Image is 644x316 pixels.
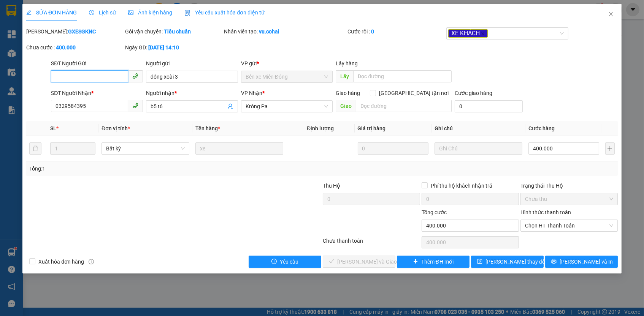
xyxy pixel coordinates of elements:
[545,256,618,268] button: printer[PERSON_NAME] và In
[195,125,220,131] span: Tên hàng
[336,90,360,96] span: Giao hàng
[323,183,340,189] span: Thu Hộ
[246,101,328,112] span: Krông Pa
[259,28,279,35] b: vu.cohai
[307,125,334,131] span: Định lượng
[26,10,32,15] span: edit
[29,142,41,155] button: delete
[68,28,96,35] b: GXESGKNC
[471,256,544,268] button: save[PERSON_NAME] thay đổi
[322,237,421,250] div: Chưa thanh toán
[132,103,138,109] span: phone
[421,258,454,266] span: Thêm ĐH mới
[600,4,622,25] button: Close
[520,209,571,215] label: Hình thức thanh toán
[128,9,172,16] span: Ảnh kiện hàng
[51,89,143,97] div: SĐT Người Nhận
[353,70,451,82] input: Dọc đường
[413,259,418,265] span: plus
[51,59,143,68] div: SĐT Người Gửi
[323,256,395,268] button: check[PERSON_NAME] và Giao hàng
[280,258,298,266] span: Yêu cầu
[428,182,495,190] span: Phí thu hộ khách nhận trả
[551,259,557,265] span: printer
[271,259,277,265] span: exclamation-circle
[89,259,94,264] span: info-circle
[560,258,613,266] span: [PERSON_NAME] và In
[371,28,374,35] b: 0
[26,9,77,16] span: SỬA ĐƠN HÀNG
[336,70,353,82] span: Lấy
[477,259,482,265] span: save
[336,60,358,66] span: Lấy hàng
[164,28,191,35] b: Tiêu chuẩn
[146,59,238,68] div: Người gửi
[481,32,485,36] span: close
[336,100,356,112] span: Giao
[148,44,179,51] b: [DATE] 14:10
[246,71,328,82] span: Bến xe Miền Đông
[249,256,321,268] button: exclamation-circleYêu cầu
[89,10,94,15] span: clock-circle
[125,27,222,36] div: Gói vận chuyển:
[241,90,262,96] span: VP Nhận
[422,209,447,215] span: Tổng cước
[195,142,283,155] input: VD: Bàn, Ghế
[608,11,614,17] span: close
[525,220,613,231] span: Chọn HT Thanh Toán
[448,29,488,38] span: XE KHÁCH
[520,182,618,190] div: Trạng thái Thu Hộ
[29,164,249,173] div: Tổng: 1
[358,125,386,131] span: Giá trị hàng
[26,43,124,52] div: Chưa cước :
[132,73,138,79] span: phone
[56,44,76,51] b: 400.000
[227,103,233,109] span: user-add
[89,9,116,16] span: Lịch sử
[26,27,124,36] div: [PERSON_NAME]:
[125,43,222,52] div: Ngày GD:
[184,10,190,16] img: icon
[347,27,445,36] div: Cước rồi :
[525,193,613,205] span: Chưa thu
[128,10,133,15] span: picture
[356,100,451,112] input: Dọc đường
[485,258,546,266] span: [PERSON_NAME] thay đổi
[146,89,238,97] div: Người nhận
[431,121,525,136] th: Ghi chú
[224,27,346,36] div: Nhân viên tạo:
[435,142,522,155] input: Ghi Chú
[455,90,492,96] label: Cước giao hàng
[184,9,265,16] span: Yêu cầu xuất hóa đơn điện tử
[35,258,87,266] span: Xuất hóa đơn hàng
[106,143,185,154] span: Bất kỳ
[605,142,615,155] button: plus
[455,100,523,112] input: Cước giao hàng
[358,142,428,155] input: 0
[528,125,555,131] span: Cước hàng
[397,256,470,268] button: plusThêm ĐH mới
[241,59,333,68] div: VP gửi
[50,125,56,131] span: SL
[102,125,130,131] span: Đơn vị tính
[376,89,452,97] span: [GEOGRAPHIC_DATA] tận nơi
